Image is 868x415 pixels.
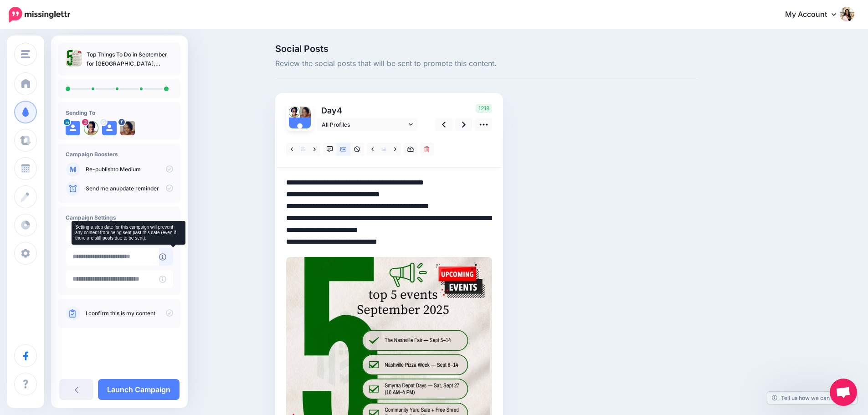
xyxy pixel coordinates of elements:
p: Top Things To Do in September for [GEOGRAPHIC_DATA], [GEOGRAPHIC_DATA] & [GEOGRAPHIC_DATA] ([GEOG... [87,50,173,68]
img: user_default_image.png [66,121,80,135]
a: update reminder [116,185,159,192]
a: I confirm this is my content [86,310,155,317]
img: Missinglettr [9,7,70,22]
span: 1218 [476,104,492,113]
img: 272913382_521481449398082_6923697320015128503_n-bsa114668.jpg [300,107,311,118]
h4: Sending To [66,109,173,116]
p: Day [317,104,419,117]
h4: Campaign Boosters [66,151,173,158]
a: Re-publish [86,166,113,173]
span: Review the social posts that will be sent to promote this content. [275,58,698,70]
span: 4 [337,106,342,115]
span: Social Posts [275,44,698,53]
span: All Profiles [322,120,406,129]
a: My Account [776,4,854,26]
img: 158779270_295571485318272_2406237059344444823_n-bsa106676.jpg [289,107,300,118]
img: 272913382_521481449398082_6923697320015128503_n-bsa114668.jpg [120,121,135,135]
a: Open chat [830,379,857,406]
a: Tell us how we can improve [767,392,857,404]
p: Send me an [86,184,173,193]
img: user_default_image.png [289,118,311,139]
a: All Profiles [317,118,417,131]
img: user_default_image.png [102,121,117,135]
h4: Campaign Settings [66,214,173,221]
img: menu.png [21,50,30,58]
img: 66b8a579bbf40f4d71cc4b6055386cd0_thumb.jpg [66,50,82,67]
img: 158779270_295571485318272_2406237059344444823_n-bsa106676.jpg [84,121,98,135]
p: to Medium [86,165,173,174]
